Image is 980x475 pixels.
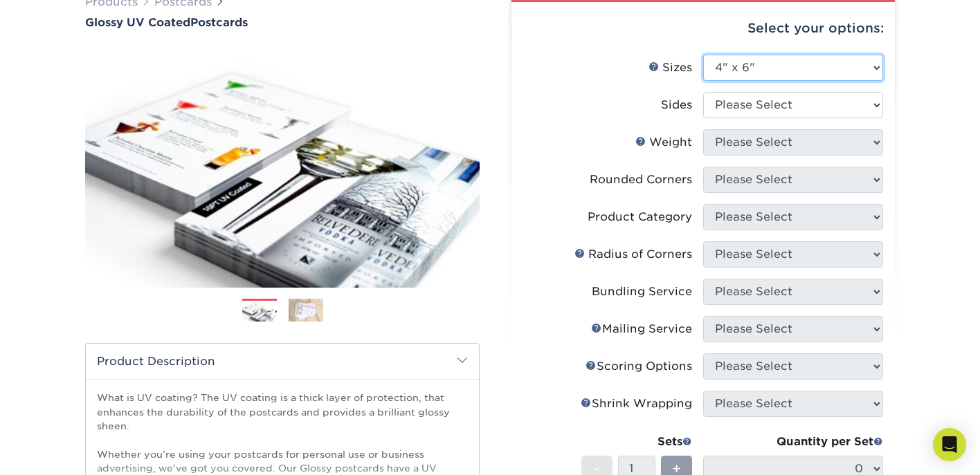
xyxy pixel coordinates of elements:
div: Rounded Corners [590,171,692,188]
div: Product Category [588,209,692,225]
div: Scoring Options [586,358,692,375]
div: Quantity per Set [703,434,883,450]
span: Glossy UV Coated [85,16,190,29]
a: Glossy UV CoatedPostcards [85,16,480,29]
div: Mailing Service [591,321,692,337]
img: Postcards 02 [289,298,323,322]
div: Sides [661,97,692,113]
div: Open Intercom Messenger [933,428,966,461]
div: Radius of Corners [574,246,692,263]
div: Select your options: [523,2,884,55]
div: Sizes [648,59,692,76]
div: Bundling Service [592,283,692,300]
div: Sets [581,434,692,450]
img: Postcards 01 [242,299,277,324]
div: Shrink Wrapping [581,395,692,412]
h1: Postcards [85,16,480,29]
h2: Product Description [86,344,479,379]
div: Weight [635,134,692,151]
img: Glossy UV Coated 01 [85,30,480,303]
